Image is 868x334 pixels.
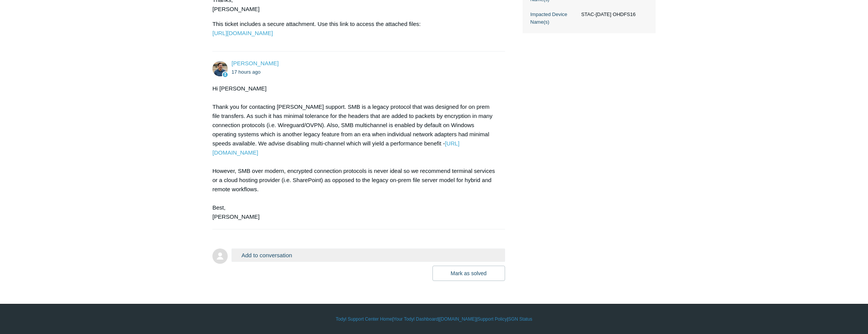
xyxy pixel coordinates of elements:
span: Spencer Grissom [232,60,279,66]
a: [URL][DOMAIN_NAME] [212,30,273,36]
time: 08/20/2025, 18:10 [232,69,261,75]
button: Mark as solved [432,266,505,281]
dd: STAC-[DATE] OHDFS16 [577,11,648,18]
a: SGN Status [508,316,532,323]
a: [PERSON_NAME] [232,60,279,66]
a: [URL][DOMAIN_NAME] [212,140,460,156]
a: Todyl Support Center Home [336,316,392,323]
button: Add to conversation [232,248,505,262]
dt: Impacted Device Name(s) [530,11,577,26]
div: | | | | [212,316,656,323]
div: Hi [PERSON_NAME] Thank you for contacting [PERSON_NAME] support. SMB is a legacy protocol that wa... [212,84,497,221]
a: Your Todyl Dashboard [394,316,438,323]
p: This ticket includes a secure attachment. Use this link to access the attached files: [212,19,497,38]
a: [DOMAIN_NAME] [439,316,476,323]
a: Support Policy [478,316,507,323]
